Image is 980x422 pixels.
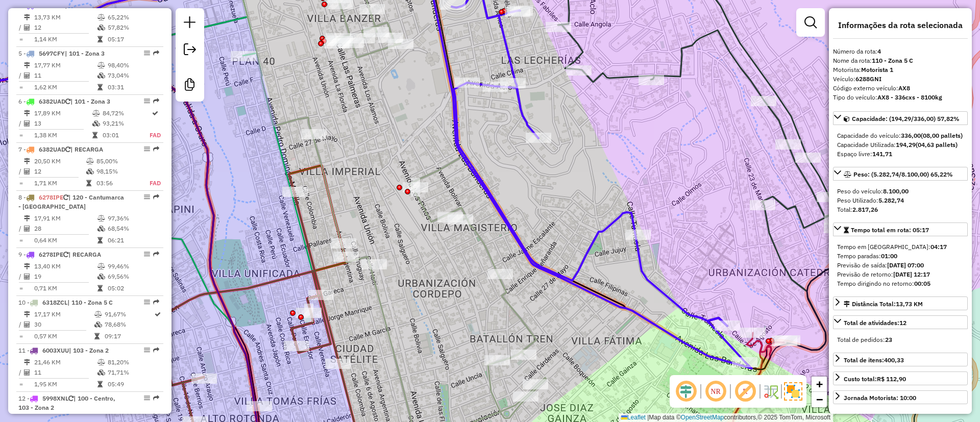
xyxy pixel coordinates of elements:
td: 17,91 KM [34,213,97,224]
i: % de utilização da cubagem [97,274,105,280]
td: 21,46 KM [34,357,97,367]
i: Total de Atividades [24,24,30,31]
td: 97,36% [107,213,159,224]
div: Peso: (5.282,74/8.100,00) 65,22% [833,183,968,218]
td: = [18,130,23,140]
span: 6278IPE [39,193,63,201]
td: 13,40 KM [34,261,97,271]
span: 8 - [18,193,124,210]
i: Total de Atividades [24,168,30,175]
span: | [647,414,649,421]
td: = [18,34,23,44]
i: % de utilização do peso [86,158,94,164]
a: Zoom in [812,377,827,392]
strong: 8.100,00 [883,187,909,195]
td: 12 [34,166,86,177]
td: 68,54% [107,224,159,234]
div: Previsão de saída: [837,261,964,270]
a: Exibir filtros [800,12,821,33]
span: 6278IPE [39,251,63,258]
i: % de utilização da cubagem [86,168,94,175]
a: Custo total:R$ 112,90 [833,371,968,385]
div: Motorista: [833,65,968,75]
td: 06:21 [107,235,159,245]
span: 11 - [18,346,109,354]
span: Tempo total em rota: 05:17 [851,226,929,234]
td: 0,64 KM [34,235,97,245]
td: 03:56 [96,178,138,188]
span: | RECARGA [70,145,103,153]
span: | 110 - Zona 5 C [67,299,113,306]
em: Rota exportada [153,395,159,401]
div: Total de atividades:12 [833,331,968,349]
em: Opções [144,347,150,353]
td: 11 [34,367,97,378]
i: Veículo já utilizado nesta sessão [65,98,70,105]
span: | 101 - Zona 3 [65,49,105,57]
a: Leaflet [621,414,646,421]
td: 17,89 KM [34,108,92,118]
td: 05:49 [107,379,159,389]
td: = [18,178,23,188]
img: Fluxo de ruas [763,383,779,400]
i: Distância Total [24,14,30,20]
td: = [18,82,23,92]
i: % de utilização da cubagem [92,120,100,127]
td: 1,71 KM [34,178,86,188]
i: Veículo já utilizado nesta sessão [65,146,70,153]
i: % de utilização da cubagem [97,72,105,79]
i: Distância Total [24,311,30,317]
strong: 141,71 [872,150,892,158]
a: Tempo total em rota: 05:17 [833,222,968,236]
em: Rota exportada [153,98,159,104]
i: % de utilização do peso [97,359,105,365]
span: 7 - [18,145,103,153]
em: Opções [144,50,150,56]
td: = [18,283,23,293]
strong: 6288GNI [855,75,881,83]
div: Jornada Motorista: 10:00 [844,393,916,403]
strong: 110 - Zona 5 C [872,57,913,64]
td: 17,77 KM [34,60,97,70]
i: Total de Atividades [24,72,30,79]
td: 03:01 [102,130,150,140]
div: Peso Utilizado: [837,196,964,205]
td: 30 [34,319,94,330]
span: | 103 - Zona 2 [69,346,109,354]
strong: R$ 112,90 [877,375,906,383]
em: Rota exportada [153,299,159,305]
i: Tempo total em rota [94,333,100,339]
em: Opções [144,194,150,200]
div: Total de itens: [844,356,904,365]
span: 9 - [18,251,101,258]
i: Distância Total [24,359,30,365]
strong: 12 [899,319,906,327]
a: Peso: (5.282,74/8.100,00) 65,22% [833,167,968,181]
span: Total de atividades: [844,319,906,327]
span: Peso do veículo: [837,187,909,195]
i: Tempo total em rota [86,180,91,186]
strong: AX8 [898,84,910,92]
h4: Informações da rota selecionada [833,20,968,30]
a: OpenStreetMap [681,414,724,421]
div: Map data © contributors,© 2025 TomTom, Microsoft [619,413,833,422]
a: Total de atividades:12 [833,315,968,329]
span: − [816,393,823,406]
div: Código externo veículo: [833,84,968,93]
strong: Motorista 1 [861,66,893,73]
a: Jornada Motorista: 10:00 [833,390,968,404]
td: = [18,235,23,245]
i: Distância Total [24,110,30,116]
div: Veículo: [833,75,968,84]
i: % de utilização da cubagem [94,321,102,328]
i: Total de Atividades [24,369,30,376]
i: Total de Atividades [24,274,30,280]
td: 28 [34,224,97,234]
div: Capacidade Utilizada: [837,140,964,150]
em: Rota exportada [153,251,159,257]
span: 6 - [18,97,110,105]
a: Nova sessão e pesquisa [180,12,200,35]
div: Nome da rota: [833,56,968,65]
i: Total de Atividades [24,226,30,232]
strong: 00:05 [914,280,930,287]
